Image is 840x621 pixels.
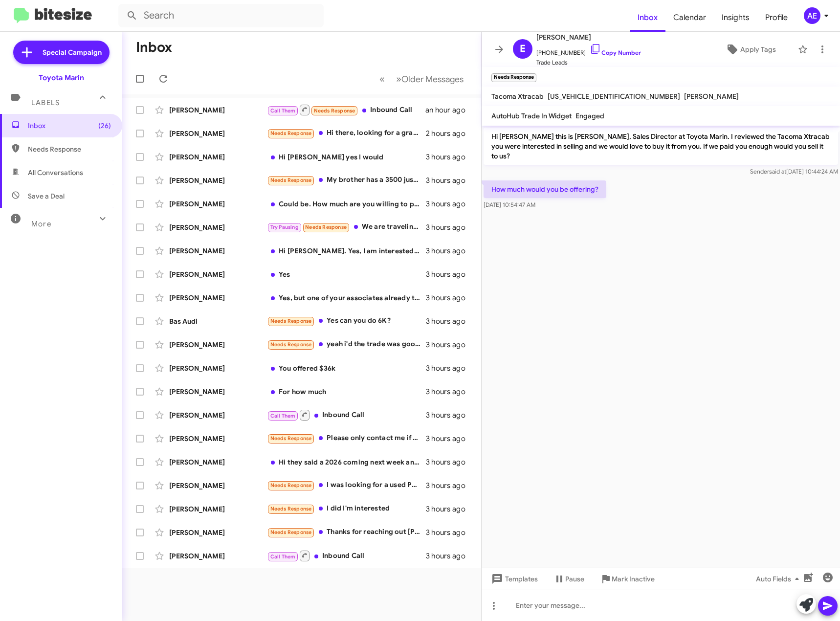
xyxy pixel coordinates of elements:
[267,199,426,209] div: Could be. How much are you willing to pay for it?
[489,570,538,588] span: Templates
[426,457,473,467] div: 3 hours ago
[169,293,267,303] div: [PERSON_NAME]
[314,108,355,114] span: Needs Response
[267,315,426,327] div: Yes can you do 6K?
[426,176,473,185] div: 3 hours ago
[750,168,838,175] span: Sender [DATE] 10:44:24 AM
[169,199,267,209] div: [PERSON_NAME]
[536,31,641,43] span: [PERSON_NAME]
[769,168,786,175] span: said at
[426,410,473,420] div: 3 hours ago
[270,341,312,348] span: Needs Response
[565,570,584,588] span: Pause
[426,152,473,162] div: 3 hours ago
[374,69,469,89] nav: Page navigation example
[267,387,426,397] div: For how much
[425,105,473,115] div: an hour ago
[548,92,680,101] span: [US_VEHICLE_IDENTIFICATION_NUMBER]
[98,121,111,131] span: (26)
[426,481,473,490] div: 3 hours ago
[796,7,829,24] button: AE
[169,457,267,467] div: [PERSON_NAME]
[169,269,267,279] div: [PERSON_NAME]
[590,49,641,56] a: Copy Number
[379,73,385,85] span: «
[592,570,663,588] button: Mark Inactive
[169,363,267,373] div: [PERSON_NAME]
[267,222,426,233] div: We are traveling and will reach out when we return next week.
[169,410,267,420] div: [PERSON_NAME]
[401,74,464,85] span: Older Messages
[169,481,267,490] div: [PERSON_NAME]
[267,550,426,562] div: Inbound Call
[426,387,473,397] div: 3 hours ago
[305,224,347,230] span: Needs Response
[612,570,655,588] span: Mark Inactive
[267,363,426,373] div: You offered $36k
[756,570,803,588] span: Auto Fields
[31,220,51,228] span: More
[804,7,820,24] div: AE
[169,129,267,138] div: [PERSON_NAME]
[575,111,604,120] span: Engaged
[426,528,473,537] div: 3 hours ago
[714,3,757,32] a: Insights
[270,318,312,324] span: Needs Response
[169,528,267,537] div: [PERSON_NAME]
[757,3,796,32] a: Profile
[270,413,296,419] span: Call Them
[169,551,267,561] div: [PERSON_NAME]
[267,457,426,467] div: Hi they said a 2026 coming next week and will contact me when the car is available, looking for a...
[684,92,739,101] span: [PERSON_NAME]
[536,58,641,67] span: Trade Leads
[491,111,572,120] span: AutoHub Trade In Widget
[270,435,312,442] span: Needs Response
[267,175,426,186] div: My brother has a 3500 just like mine with fewer miles and it's 2021.
[169,340,267,350] div: [PERSON_NAME]
[740,41,776,58] span: Apply Tags
[270,224,299,230] span: Try Pausing
[630,3,665,32] span: Inbox
[270,177,312,183] span: Needs Response
[426,551,473,561] div: 3 hours ago
[426,246,473,256] div: 3 hours ago
[426,434,473,444] div: 3 hours ago
[426,340,473,350] div: 3 hours ago
[169,246,267,256] div: [PERSON_NAME]
[546,570,592,588] button: Pause
[491,73,536,82] small: Needs Response
[39,73,84,83] div: Toyota Marin
[169,316,267,326] div: Bas Audi
[169,504,267,514] div: [PERSON_NAME]
[520,41,526,57] span: E
[708,41,793,58] button: Apply Tags
[396,73,401,85] span: »
[267,503,426,514] div: I did I'm interested
[267,409,426,421] div: Inbound Call
[267,433,426,444] div: Please only contact me if you can sell a new 2025 (or 2026) [PERSON_NAME] RAV4 XSE premium packag...
[267,527,426,538] div: Thanks for reaching out [PERSON_NAME]. Love the car, but a bit too big for my parking at work in ...
[426,293,473,303] div: 3 hours ago
[118,4,324,27] input: Search
[270,482,312,488] span: Needs Response
[270,108,296,114] span: Call Them
[169,152,267,162] div: [PERSON_NAME]
[426,129,473,138] div: 2 hours ago
[748,570,811,588] button: Auto Fields
[390,69,469,89] button: Next
[136,40,172,55] h1: Inbox
[28,191,65,201] span: Save a Deal
[28,121,111,131] span: Inbox
[270,554,296,560] span: Call Them
[374,69,391,89] button: Previous
[267,339,426,350] div: yeah i'd the trade was good enough and the apr was good on the next one yeah
[169,387,267,397] div: [PERSON_NAME]
[267,269,426,279] div: Yes
[536,43,641,58] span: [PHONE_NUMBER]
[270,506,312,512] span: Needs Response
[426,363,473,373] div: 3 hours ago
[665,3,714,32] a: Calendar
[28,168,83,177] span: All Conversations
